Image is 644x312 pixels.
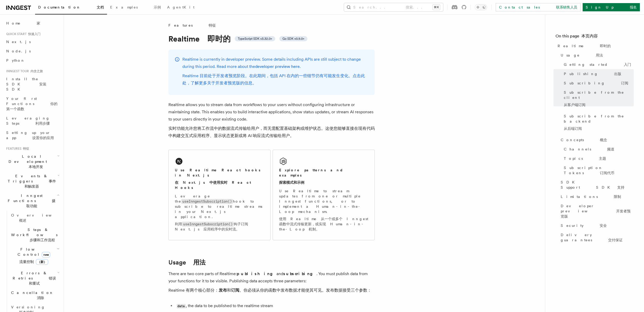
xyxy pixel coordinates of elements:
font: 内含之旅 [30,69,43,73]
a: Sign Up 报名 [583,3,640,11]
font: 特征 [209,23,216,27]
span: Setting up your app [6,131,54,140]
font: 在 Next.js 中使用实时 React Hooks [175,180,251,190]
span: Quick start [4,32,40,36]
button: Flow Controlnew流量控制（新） [9,245,61,268]
span: Realtime [558,43,611,49]
strong: subscribing [283,271,316,276]
span: SDK Support [561,180,634,190]
code: data [177,304,186,308]
strong: publishing [237,271,276,276]
font: 步骤和工作流程 [30,238,55,242]
span: Usage [561,53,603,58]
span: Go SDK v0.9.0+ [282,37,304,41]
h4: On this page [556,33,634,41]
font: 家 [37,21,40,25]
a: Developer preview 开发者预览版 [559,201,634,221]
span: Local Development [4,154,57,169]
span: Topics [564,156,606,161]
font: 文档 [97,5,104,9]
font: 即时的 [600,44,611,48]
font: 流量控制 [19,260,48,264]
font: 使用 Realtime 从一个或多个 Inngest 函数中流式传输更新，或实现 Human-in-the-Loop 机制。 [279,217,368,231]
span: Channels [564,147,614,152]
span: （新） [36,259,48,265]
font: 限制 [614,195,621,199]
font: Realtime 有两个核心部分： 和 。你必须从你的函数中发布数据才能使其可见。发布数据接受三个参数： [168,288,371,293]
h2: Explore patterns and examples [279,167,368,187]
h1: Realtime [168,34,375,43]
span: Home [6,21,40,26]
font: 利用 钩子订阅 Next.js 应用程序中的实时流。 [175,222,248,231]
font: 消除 [37,296,44,300]
a: Explore patterns and examples探索模式和示例Use Realtime to stream updates from one or multiple Inngest f... [273,150,375,240]
a: Usage 用法 [168,259,206,266]
span: Overview [11,213,72,222]
font: SDK 支持 [596,185,624,189]
font: 设置你的应用 [32,136,54,140]
span: Developer preview [561,203,634,219]
button: Steps & Workflows 步骤和工作流程 [9,225,61,245]
font: 示例 [154,5,161,9]
span: Inngest Functions [4,193,57,209]
a: Node.js [4,46,61,56]
a: Contact sales 联系销售人员 [496,3,581,11]
button: Inngest Functions 摄取功能 [4,191,61,211]
strong: 订阅 [231,288,239,293]
span: Delivery guarantees [561,232,634,243]
font: 用法 [596,53,603,57]
font: 安全 [600,223,607,228]
span: Documentation [38,5,104,9]
span: Errors & Retries [9,270,57,286]
p: There are two core parts of Realtime: and . You must publish data from your functions for it to b... [168,270,375,296]
span: Next.js [6,40,31,44]
a: Examples 示例 [107,2,164,14]
font: 本页内容 [581,34,598,38]
span: TypeScript SDK v3.32.0+ [238,37,272,41]
font: Realtime 目前处于开发者预览阶段。在此期间，包括 API 在内的一些细节仍有可能发生变化。点击 信息。 [182,73,365,85]
span: Subscribe from the client [564,90,634,109]
p: Realtime allows you to stream data from workflows to your users without configuring infrastructur... [168,101,375,141]
a: Use Realtime React hooks in Next.js在 Next.js 中使用实时 React HooksLeverage theuseInngestSubscription(... [168,150,271,240]
a: Subscribe from the backend从后端订阅 [562,111,634,135]
a: Usage 用法 [559,51,634,60]
a: Your first Functions 你的第一个函数 [4,94,61,114]
button: Cancellation 消除 [9,288,61,302]
span: Limitations [561,194,621,199]
button: Toggle dark mode [475,4,487,10]
a: Channels 频道 [562,145,634,154]
button: Events & Triggers 事件和触发器 [4,171,61,191]
a: SDK Support SDK 支持 [559,178,634,192]
font: 特征 [23,147,29,150]
a: Realtime 即时的 [556,41,634,51]
span: Subscribing [564,81,628,86]
span: Security [561,223,607,228]
span: Leveraging Steps [6,116,50,125]
span: Features [4,147,29,151]
span: Flow Control [9,247,57,266]
a: Subscribe from the client从客户端订阅 [562,88,634,111]
a: Limitations 限制 [559,192,634,201]
font: 利用步骤 [35,121,50,125]
span: Node.js [6,49,31,53]
span: Inngest tour [4,69,43,73]
button: Errors & Retries 错误和重试 [9,268,61,288]
a: Next.js [4,37,61,46]
font: 频道 [607,147,614,151]
font: 探索模式和示例 [279,180,304,185]
font: 联系销售人员 [556,5,577,9]
strong: 发布 [219,288,227,293]
span: Concepts [561,137,607,142]
p: Use Realtime to stream updates from one or multiple Inngest functions, or to implement a Human-in... [279,188,368,234]
h2: Use Realtime React hooks in Next.js [175,167,264,192]
span: Steps & Workflows [9,227,66,243]
font: 交付保证 [608,238,623,242]
a: Setting up your app 设置你的应用 [4,128,61,142]
font: 搜索... [406,5,425,9]
p: Leverage the hook to subscribe to realtime streams in your Next.js application. [175,194,264,234]
a: Publishing 出版 [562,69,634,78]
button: Search... 搜索...⌘K [344,3,443,11]
a: Overview 概述 [9,211,61,225]
a: Subscription Tokens 订阅代币 [562,163,634,178]
a: AgentKit [164,2,198,14]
